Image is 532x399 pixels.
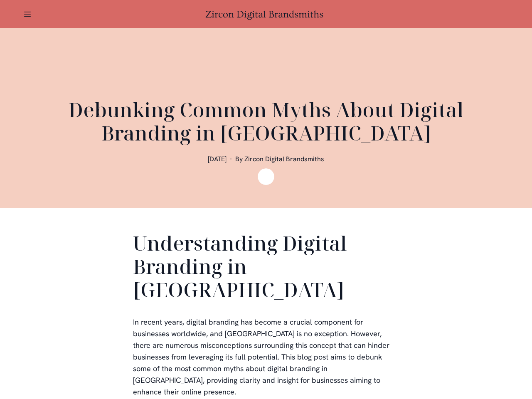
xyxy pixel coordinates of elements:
[133,232,399,305] h2: Understanding Digital Branding in [GEOGRAPHIC_DATA]
[205,9,327,20] a: Zircon Digital Brandsmiths
[208,155,227,163] span: [DATE]
[66,98,465,145] h1: Debunking Common Myths About Digital Branding in [GEOGRAPHIC_DATA]
[235,155,324,163] span: By Zircon Digital Brandsmiths
[230,155,232,163] span: ·
[258,168,274,185] img: Zircon Digital Brandsmiths
[133,316,399,398] p: In recent years, digital branding has become a crucial component for businesses worldwide, and [G...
